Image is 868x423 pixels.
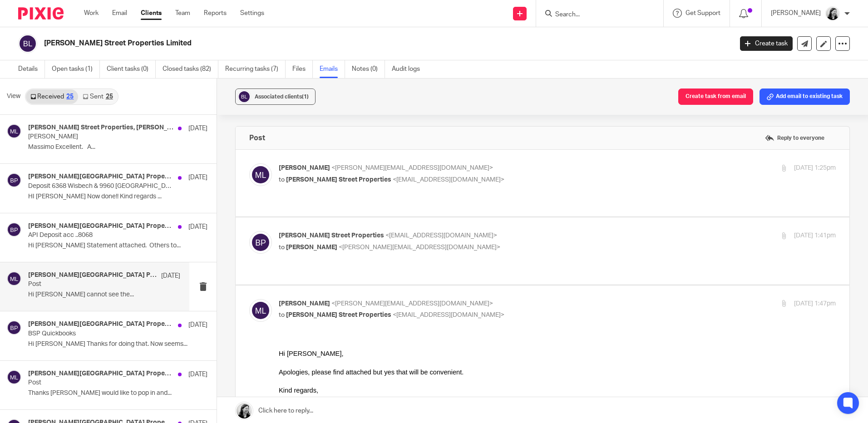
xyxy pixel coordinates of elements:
span: Associated clients [255,94,309,99]
p: [DATE] [188,320,207,330]
div: 25 [66,93,74,100]
span: Get Support [686,10,720,16]
a: Received25 [26,89,78,104]
span: <[PERSON_NAME][EMAIL_ADDRESS][DOMAIN_NAME]> [339,244,500,251]
span: to [279,244,285,251]
a: Email [112,9,127,18]
a: Details [18,60,45,78]
p: [DATE] [161,271,180,280]
h4: [PERSON_NAME][GEOGRAPHIC_DATA] Properties [28,222,173,230]
a: Recurring tasks (7) [225,60,286,78]
h4: [PERSON_NAME][GEOGRAPHIC_DATA] Properties [28,173,173,181]
span: <[EMAIL_ADDRESS][DOMAIN_NAME]> [393,312,504,318]
p: Massimo Excellent. A... [28,143,207,151]
span: <[EMAIL_ADDRESS][DOMAIN_NAME]> [385,232,497,239]
a: Files [292,60,313,78]
p: [DATE] 1:25pm [794,163,836,173]
p: Hi [PERSON_NAME] cannot see the... [28,291,180,299]
p: [DATE] 1:47pm [794,299,836,309]
p: Thanks [PERSON_NAME] would like to pop in and... [28,389,207,397]
span: [PERSON_NAME] [279,165,330,171]
p: [DATE] [188,173,207,182]
p: API Deposit acc ..8068 [28,231,172,239]
img: svg%3E [249,231,272,254]
p: HI [PERSON_NAME] Now done!! Kind regards ... [28,193,207,201]
a: Settings [240,9,264,18]
a: Audit logs [392,60,427,78]
a: Work [84,9,99,18]
img: svg%3E [18,34,37,53]
span: (1) [302,94,309,99]
p: [PERSON_NAME] [28,133,172,141]
p: Post [28,280,150,288]
p: Hi [PERSON_NAME] Statement attached. Others to... [28,242,207,250]
a: Book time to meet with me [2,253,88,261]
button: Create task from email [678,89,753,105]
span: [PERSON_NAME] [286,244,337,251]
img: svg%3E [249,163,272,186]
a: Create task [740,36,793,51]
span: [PERSON_NAME] [279,300,330,307]
p: BSP Quickbooks [28,330,172,338]
a: Notes (0) [352,60,385,78]
h4: [PERSON_NAME][GEOGRAPHIC_DATA] Properties [28,271,157,279]
img: svg%3E [7,173,21,187]
h4: [PERSON_NAME][GEOGRAPHIC_DATA] Properties [28,370,173,378]
a: Open tasks (1) [52,60,100,78]
p: [DATE] [188,370,207,379]
h4: [PERSON_NAME][GEOGRAPHIC_DATA] Properties [28,320,173,328]
img: svg%3E [7,124,21,138]
h4: Post [249,133,265,143]
button: Add email to existing task [759,89,850,105]
span: to [279,312,285,318]
h4: [PERSON_NAME] Street Properties, [PERSON_NAME] [28,124,173,132]
p: [DATE] [188,222,207,231]
img: svg%3E [7,370,21,384]
p: Post [28,379,172,387]
span: [PERSON_NAME] Street Properties [279,232,384,239]
a: Emails [320,60,345,78]
img: Pixie [18,7,64,20]
img: svg%3E [7,271,21,286]
div: 25 [106,93,113,100]
p: [DATE] 1:41pm [794,231,836,241]
p: Hi [PERSON_NAME] Thanks for doing that. Now seems... [28,340,207,348]
label: Reply to everyone [763,131,827,145]
a: Book time to meet with me [2,74,88,82]
span: [PERSON_NAME] Street Properties [286,177,391,183]
a: Sent25 [78,89,117,104]
a: Reports [204,9,227,18]
span: to [279,177,285,183]
img: svg%3E [7,320,21,335]
input: Search [554,11,636,19]
span: <[PERSON_NAME][EMAIL_ADDRESS][DOMAIN_NAME]> [331,165,493,171]
span: [PERSON_NAME] Street Properties [286,312,391,318]
img: Helen_2025.jpg [825,6,840,21]
img: svg%3E [249,299,272,322]
a: Clients [141,9,162,18]
p: [PERSON_NAME] [771,9,821,18]
button: Associated clients(1) [235,89,316,105]
a: Team [175,9,190,18]
img: svg%3E [7,222,21,237]
a: Closed tasks (82) [163,60,218,78]
span: View [7,92,20,101]
a: Client tasks (0) [107,60,156,78]
p: [DATE] [188,124,207,133]
span: <[PERSON_NAME][EMAIL_ADDRESS][DOMAIN_NAME]> [331,300,493,307]
h2: [PERSON_NAME] Street Properties Limited [44,39,590,48]
img: svg%3E [237,90,251,103]
span: <[EMAIL_ADDRESS][DOMAIN_NAME]> [393,177,504,183]
p: Deposit 6368 Wisbech & 9960 [GEOGRAPHIC_DATA]. [28,182,172,190]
